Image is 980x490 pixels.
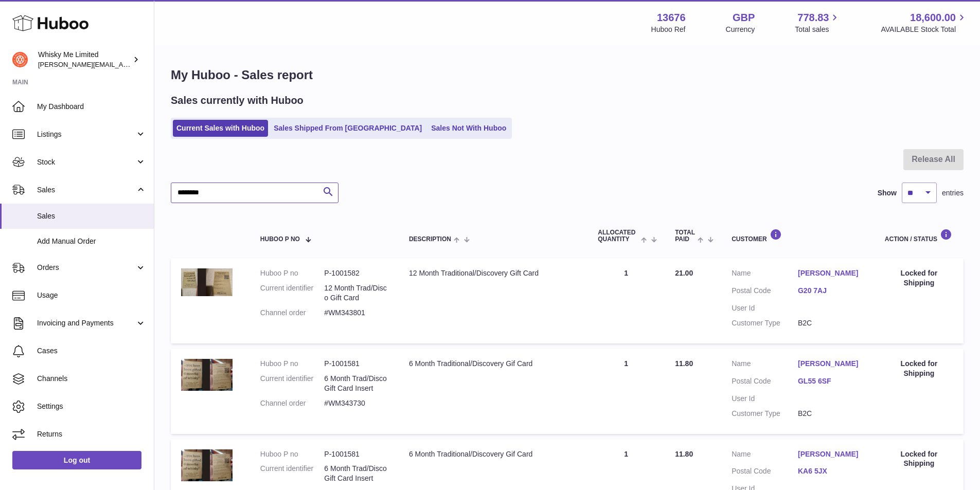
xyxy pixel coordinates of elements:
[798,409,864,419] dd: B2C
[260,449,325,459] dt: Huboo P no
[732,449,798,462] dt: Name
[732,394,798,404] dt: User Id
[409,449,577,459] div: 6 Month Traditional/Discovery Gif Card
[732,286,798,298] dt: Postal Code
[732,466,798,479] dt: Postal Code
[37,346,146,356] span: Cases
[798,376,864,386] a: GL55 6SF
[409,268,577,278] div: 12 Month Traditional/Discovery Gift Card
[798,286,864,296] a: G20 7AJ
[732,359,798,371] dt: Name
[795,11,841,34] a: 778.83 Total sales
[409,236,451,243] span: Description
[675,359,693,368] span: 11.80
[37,263,135,273] span: Orders
[260,283,325,303] dt: Current identifier
[37,211,146,221] span: Sales
[324,398,388,408] dd: #WM343730
[38,60,206,68] span: [PERSON_NAME][EMAIL_ADDRESS][DOMAIN_NAME]
[885,268,953,288] div: Locked for Shipping
[260,268,325,278] dt: Huboo P no
[427,120,510,137] a: Sales Not With Huboo
[726,25,755,34] div: Currency
[260,464,325,483] dt: Current identifier
[795,25,841,34] span: Total sales
[675,269,693,277] span: 21.00
[675,450,693,458] span: 11.80
[733,11,755,25] strong: GBP
[37,185,135,195] span: Sales
[37,318,135,328] span: Invoicing and Payments
[885,229,953,243] div: Action / Status
[260,374,325,393] dt: Current identifier
[37,402,146,411] span: Settings
[732,409,798,419] dt: Customer Type
[942,188,964,198] span: entries
[651,25,686,34] div: Huboo Ref
[732,376,798,389] dt: Postal Code
[260,308,325,318] dt: Channel order
[173,120,268,137] a: Current Sales with Huboo
[587,258,665,343] td: 1
[324,374,388,393] dd: 6 Month Trad/Disco Gift Card Insert
[324,308,388,318] dd: #WM343801
[798,466,864,476] a: KA6 5JX
[38,50,131,69] div: Whisky Me Limited
[181,268,233,296] img: 136761726049282.png
[885,449,953,469] div: Locked for Shipping
[732,303,798,313] dt: User Id
[881,25,968,34] span: AVAILABLE Stock Total
[181,359,233,391] img: 136761725872974.png
[598,229,638,243] span: ALLOCATED Quantity
[260,359,325,369] dt: Huboo P no
[37,102,146,112] span: My Dashboard
[37,157,135,167] span: Stock
[260,398,325,408] dt: Channel order
[37,237,146,246] span: Add Manual Order
[37,429,146,439] span: Returns
[885,359,953,378] div: Locked for Shipping
[732,318,798,328] dt: Customer Type
[270,120,425,137] a: Sales Shipped From [GEOGRAPHIC_DATA]
[881,11,968,34] a: 18,600.00 AVAILABLE Stock Total
[798,318,864,328] dd: B2C
[797,11,829,25] span: 778.83
[171,67,964,83] h1: My Huboo - Sales report
[409,359,577,369] div: 6 Month Traditional/Discovery Gif Card
[324,464,388,483] dd: 6 Month Trad/Disco Gift Card Insert
[798,449,864,459] a: [PERSON_NAME]
[171,94,304,107] h2: Sales currently with Huboo
[12,52,28,67] img: frances@whiskyshop.com
[798,359,864,369] a: [PERSON_NAME]
[37,374,146,384] span: Channels
[732,268,798,281] dt: Name
[675,229,695,243] span: Total paid
[798,268,864,278] a: [PERSON_NAME]
[910,11,956,25] span: 18,600.00
[260,236,300,243] span: Huboo P no
[324,268,388,278] dd: P-1001582
[324,283,388,303] dd: 12 Month Trad/Disco Gift Card
[587,349,665,434] td: 1
[324,449,388,459] dd: P-1001581
[12,451,141,469] a: Log out
[878,188,897,198] label: Show
[181,449,233,481] img: 136761725872974.png
[732,229,864,243] div: Customer
[37,291,146,300] span: Usage
[37,130,135,139] span: Listings
[324,359,388,369] dd: P-1001581
[657,11,686,25] strong: 13676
